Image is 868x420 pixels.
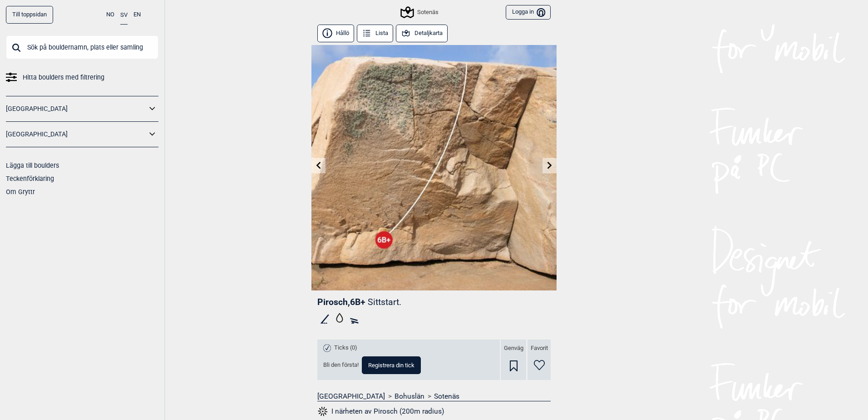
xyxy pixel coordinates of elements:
[6,6,53,24] a: Till toppsidan
[434,392,459,401] a: Sotenäs
[23,71,104,84] span: Hitta boulders med filtrering
[6,175,54,182] a: Teckenförklaring
[368,297,401,307] p: Sittstart.
[317,392,385,401] a: [GEOGRAPHIC_DATA]
[334,344,357,352] span: Ticks (0)
[531,345,548,352] span: Favorit
[506,5,551,20] button: Logga in
[106,6,114,24] button: NO
[311,45,557,290] img: Pirosch
[501,340,526,380] div: Genväg
[133,6,141,24] button: EN
[396,25,448,42] button: Detaljkarta
[362,356,421,374] button: Registrera din tick
[6,162,59,169] a: Lägga till boulders
[323,361,359,369] span: Bli den första!
[120,6,128,25] button: SV
[6,188,35,195] a: Om Gryttr
[317,392,551,401] nav: > >
[317,297,365,307] span: Pirosch , 6B+
[6,35,158,59] input: Sök på bouldernamn, plats eller samling
[368,362,414,368] span: Registrera din tick
[317,405,444,417] button: I närheten av Pirosch (200m radius)
[317,25,354,42] button: Hållö
[395,392,424,401] a: Bohuslän
[6,102,147,115] a: [GEOGRAPHIC_DATA]
[6,128,147,141] a: [GEOGRAPHIC_DATA]
[402,7,439,18] div: Sotenäs
[6,71,158,84] a: Hitta boulders med filtrering
[357,25,393,42] button: Lista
